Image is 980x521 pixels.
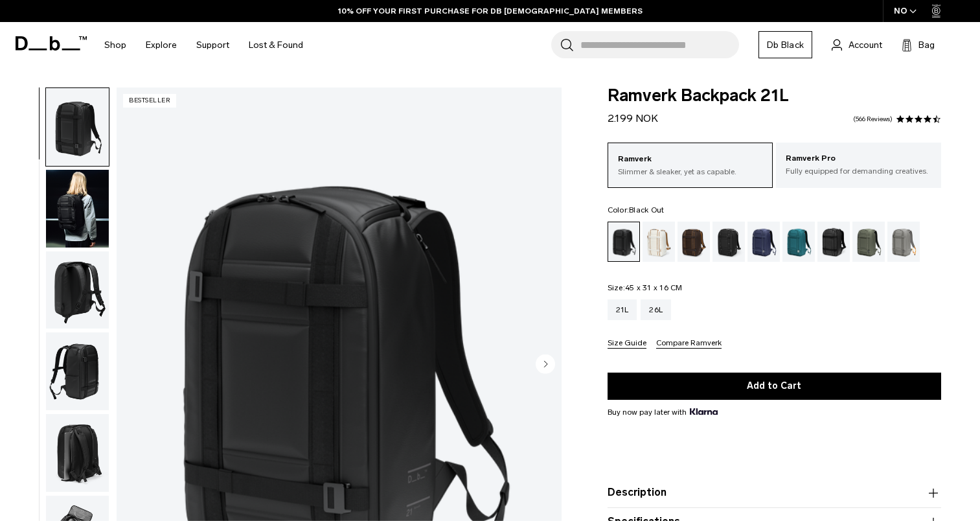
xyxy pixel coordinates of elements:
a: 26L [641,299,671,320]
img: Ramverk Backpack 21L Black Out [46,251,109,329]
img: {"height" => 20, "alt" => "Klarna"} [690,408,718,415]
button: Bag [902,37,935,52]
legend: Color: [608,206,665,214]
a: Charcoal Grey [712,222,745,262]
a: Sand Grey [887,222,920,262]
a: Account [832,37,882,52]
img: Ramverk Backpack 21L Black Out [46,88,109,166]
a: Ramverk Pro Fully equipped for demanding creatives. [776,143,941,187]
a: Explore [146,22,177,68]
a: Midnight Teal [782,222,815,262]
a: 21L [608,299,637,320]
img: Ramverk Backpack 21L Black Out [46,170,109,248]
a: Oatmilk [643,222,675,262]
button: Description [608,485,941,501]
button: Ramverk Backpack 21L Black Out [45,413,109,492]
p: Bestseller [123,94,176,108]
span: 2.199 NOK [608,112,658,124]
button: Next slide [536,354,555,376]
button: Compare Ramverk [656,339,722,349]
button: Size Guide [608,339,646,349]
img: Ramverk Backpack 21L Black Out [46,414,109,492]
a: Lost & Found [249,22,303,68]
span: Account [849,38,882,52]
img: Ramverk Backpack 21L Black Out [46,332,109,410]
button: Ramverk Backpack 21L Black Out [45,169,109,248]
button: Add to Cart [608,373,941,400]
span: Buy now pay later with [608,406,718,418]
a: 10% OFF YOUR FIRST PURCHASE FOR DB [DEMOGRAPHIC_DATA] MEMBERS [338,5,643,17]
a: 566 reviews [853,116,893,122]
p: Ramverk [618,153,762,166]
a: Blue Hour [747,222,780,262]
p: Ramverk Pro [786,152,931,165]
a: Support [196,22,229,68]
nav: Main Navigation [95,22,313,68]
span: Bag [918,38,935,52]
button: Ramverk Backpack 21L Black Out [45,87,109,167]
button: Ramverk Backpack 21L Black Out [45,332,109,411]
a: Moss Green [852,222,885,262]
span: 45 x 31 x 16 CM [625,283,683,292]
legend: Size: [608,284,683,292]
span: Black Out [629,205,664,214]
span: Ramverk Backpack 21L [608,87,941,104]
button: Ramverk Backpack 21L Black Out [45,251,109,330]
a: Espresso [678,222,710,262]
p: Slimmer & sleaker, yet as capable. [618,166,762,178]
a: Db Black [758,31,812,58]
a: Shop [104,22,126,68]
a: Black Out [608,222,640,262]
a: Reflective Black [817,222,850,262]
p: Fully equipped for demanding creatives. [786,165,931,177]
